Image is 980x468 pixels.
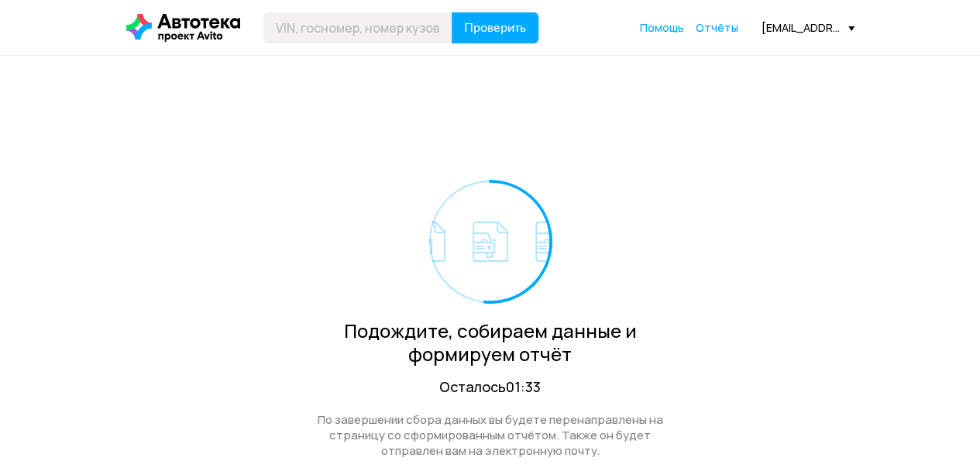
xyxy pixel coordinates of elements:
[452,12,538,43] button: Проверить
[301,377,680,397] div: Осталось 01:33
[301,319,680,366] div: Подождите, собираем данные и формируем отчёт
[696,20,738,36] a: Отчёты
[696,20,738,35] span: Отчёты
[263,12,452,43] input: VIN, госномер, номер кузова
[762,20,854,35] div: [EMAIL_ADDRESS][DOMAIN_NAME]
[640,20,684,35] span: Помощь
[301,412,680,459] div: По завершении сбора данных вы будете перенаправлены на страницу со сформированным отчётом. Также ...
[464,22,526,34] span: Проверить
[640,20,684,36] a: Помощь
